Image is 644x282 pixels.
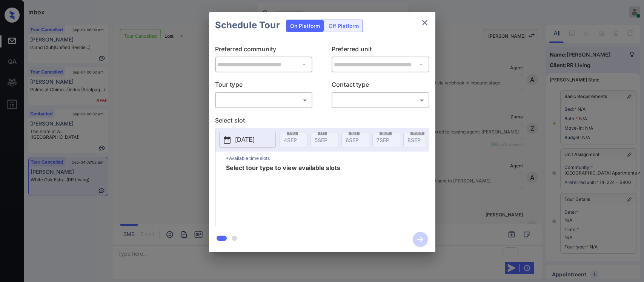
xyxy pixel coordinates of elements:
[226,152,429,165] p: *Available time slots
[226,165,340,225] span: Select tour type to view available slots
[325,20,363,32] div: Off Platform
[417,15,432,30] button: close
[332,44,429,57] p: Preferred unit
[209,12,286,38] h2: Schedule Tour
[215,44,313,57] p: Preferred community
[215,116,429,128] p: Select slot
[332,80,429,92] p: Contact type
[235,135,255,144] p: [DATE]
[286,20,324,32] div: On Platform
[219,132,276,148] button: [DATE]
[215,80,313,92] p: Tour type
